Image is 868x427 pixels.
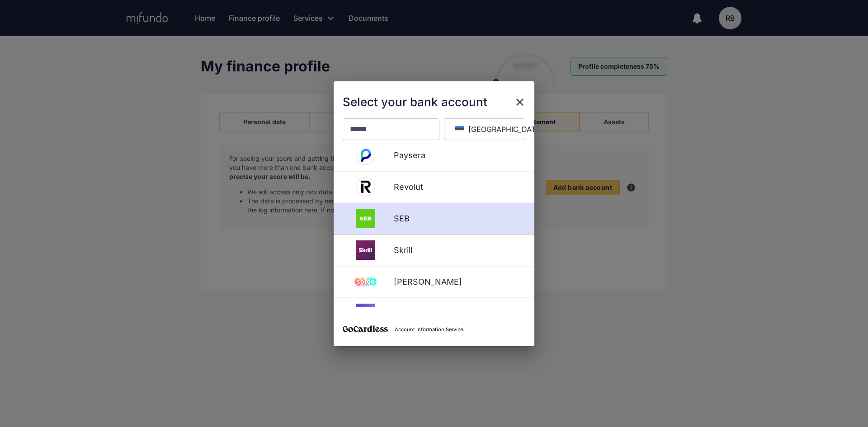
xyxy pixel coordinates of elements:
button: [GEOGRAPHIC_DATA] [444,118,525,140]
button: close [514,97,525,108]
img: Revolut logo [343,177,388,197]
div: Paysera [388,150,525,160]
div: SEB [388,214,525,223]
div: [PERSON_NAME] [388,277,525,286]
p: Account Information Service. [395,326,464,333]
img: SEB logo [343,209,388,228]
img: Soldo logo [343,272,388,291]
img: GoCardless logo [343,325,388,332]
img: Stripe logo [343,304,388,323]
img: Skrill logo [343,240,388,260]
div: Revolut [388,182,525,192]
div: Select your bank account [343,95,487,109]
div: Skrill [388,245,525,255]
img: Paysera logo [343,145,388,165]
